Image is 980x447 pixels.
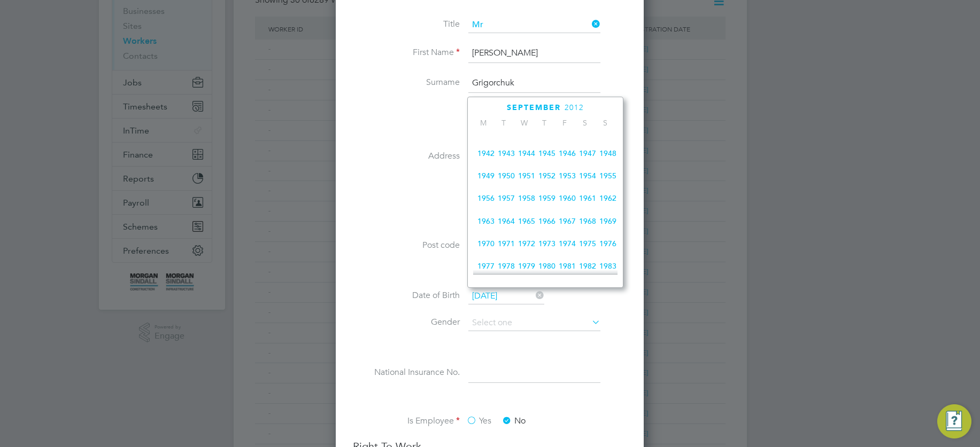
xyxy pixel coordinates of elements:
span: 1959 [537,188,557,208]
span: 1968 [577,211,598,231]
label: Surname [353,77,460,88]
span: 1953 [557,166,577,186]
label: Title [353,19,460,30]
span: 1976 [598,233,618,254]
span: 1966 [537,211,557,231]
span: 1948 [598,143,618,163]
button: Engage Resource Center [937,404,971,438]
label: Is Employee [353,415,460,427]
span: 1962 [598,188,618,208]
span: 1977 [476,256,496,276]
span: 1954 [577,166,598,186]
span: 1982 [577,256,598,276]
input: Select one [468,315,600,331]
span: 1951 [516,166,537,186]
label: No [501,415,526,427]
span: 1949 [476,166,496,186]
span: 1943 [496,143,516,163]
span: 1958 [516,188,537,208]
label: Gender [353,317,460,328]
span: 1971 [496,233,516,254]
label: Post code [353,240,460,251]
span: 1960 [557,188,577,208]
span: 1964 [496,211,516,231]
span: F [554,118,575,128]
span: 1978 [496,256,516,276]
span: September [507,103,561,112]
span: 1983 [598,256,618,276]
span: 1946 [557,143,577,163]
span: 1967 [557,211,577,231]
span: 2012 [565,103,584,112]
input: Select one [468,288,544,304]
span: 1957 [496,188,516,208]
span: 1980 [537,256,557,276]
span: S [575,118,595,128]
label: National Insurance No. [353,367,460,378]
span: 1950 [496,166,516,186]
span: M [473,118,493,128]
span: 1955 [598,166,618,186]
label: Date of Birth [353,290,460,301]
span: 1945 [537,143,557,163]
label: Address [353,151,460,162]
span: 1944 [516,143,537,163]
input: Select one [468,17,600,33]
span: 1952 [537,166,557,186]
span: 1981 [557,256,577,276]
span: 1963 [476,211,496,231]
span: 1965 [516,211,537,231]
span: W [514,118,534,128]
span: T [493,118,514,128]
span: S [595,118,615,128]
span: 1973 [537,233,557,254]
label: Yes [466,415,491,427]
span: 1947 [577,143,598,163]
span: 1942 [476,143,496,163]
span: 1961 [577,188,598,208]
span: 1975 [577,233,598,254]
span: 1956 [476,188,496,208]
span: 1972 [516,233,537,254]
label: First Name [353,47,460,58]
span: 1974 [557,233,577,254]
span: 1970 [476,233,496,254]
span: 1979 [516,256,537,276]
span: 1969 [598,211,618,231]
span: T [534,118,554,128]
